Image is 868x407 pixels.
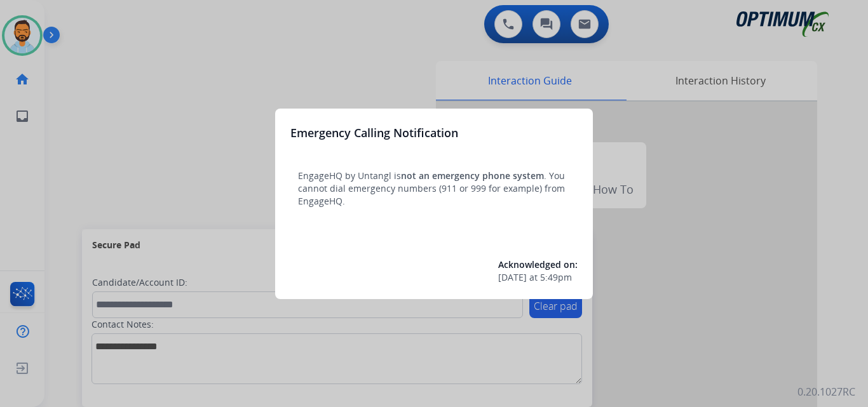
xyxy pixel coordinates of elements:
[498,258,578,270] span: Acknowledged on:
[401,170,544,182] span: not an emergency phone system
[498,271,527,284] span: [DATE]
[298,170,570,208] p: EngageHQ by Untangl is . You cannot dial emergency numbers (911 or 999 for example) from EngageHQ.
[290,124,458,142] h3: Emergency Calling Notification
[540,271,572,284] span: 5:49pm
[498,271,578,284] div: at
[797,384,855,399] p: 0.20.1027RC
